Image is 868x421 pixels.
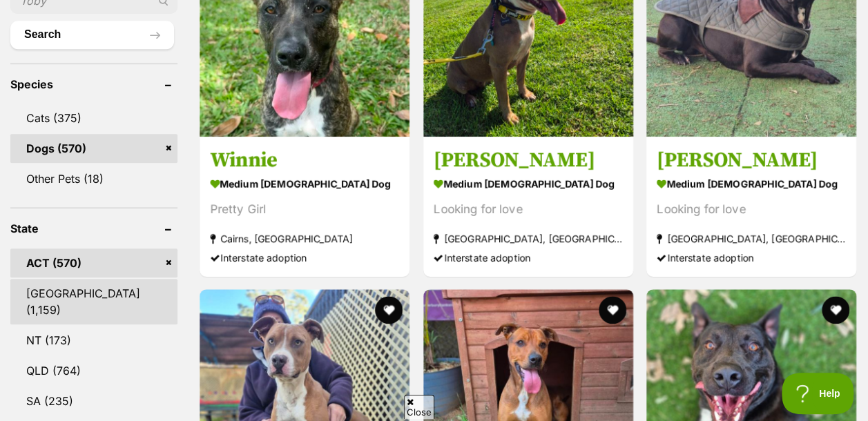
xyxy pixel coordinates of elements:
a: Cats (375) [10,104,177,133]
a: QLD (764) [10,356,177,385]
strong: Cairns, [GEOGRAPHIC_DATA] [210,228,399,247]
a: Other Pets (18) [10,164,177,193]
iframe: Help Scout Beacon - Open [782,373,854,414]
a: Winnie medium [DEMOGRAPHIC_DATA] Dog Pretty Girl Cairns, [GEOGRAPHIC_DATA] Interstate adoption [200,136,409,276]
div: Interstate adoption [434,247,623,266]
strong: medium [DEMOGRAPHIC_DATA] Dog [657,173,846,193]
button: favourite [376,296,403,324]
a: Dogs (570) [10,134,177,163]
button: favourite [822,296,849,324]
a: [GEOGRAPHIC_DATA] (1,159) [10,279,177,324]
strong: medium [DEMOGRAPHIC_DATA] Dog [434,173,623,193]
span: Close [404,395,434,419]
button: Search [10,21,174,48]
div: Looking for love [657,199,846,218]
strong: [GEOGRAPHIC_DATA], [GEOGRAPHIC_DATA] [434,228,623,247]
a: SA (235) [10,386,177,415]
button: favourite [599,296,626,324]
strong: medium [DEMOGRAPHIC_DATA] Dog [210,173,399,193]
div: Interstate adoption [210,247,399,266]
strong: [GEOGRAPHIC_DATA], [GEOGRAPHIC_DATA] [657,228,846,247]
div: Pretty Girl [210,199,399,218]
h3: [PERSON_NAME] [657,146,846,173]
div: Interstate adoption [657,247,846,266]
div: Looking for love [434,199,623,218]
a: ACT (570) [10,248,177,277]
a: [PERSON_NAME] medium [DEMOGRAPHIC_DATA] Dog Looking for love [GEOGRAPHIC_DATA], [GEOGRAPHIC_DATA]... [423,136,633,276]
a: [PERSON_NAME] medium [DEMOGRAPHIC_DATA] Dog Looking for love [GEOGRAPHIC_DATA], [GEOGRAPHIC_DATA]... [646,136,856,276]
header: Species [10,78,177,90]
h3: [PERSON_NAME] [434,146,623,173]
header: State [10,222,177,235]
a: NT (173) [10,326,177,355]
h3: Winnie [210,146,399,173]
